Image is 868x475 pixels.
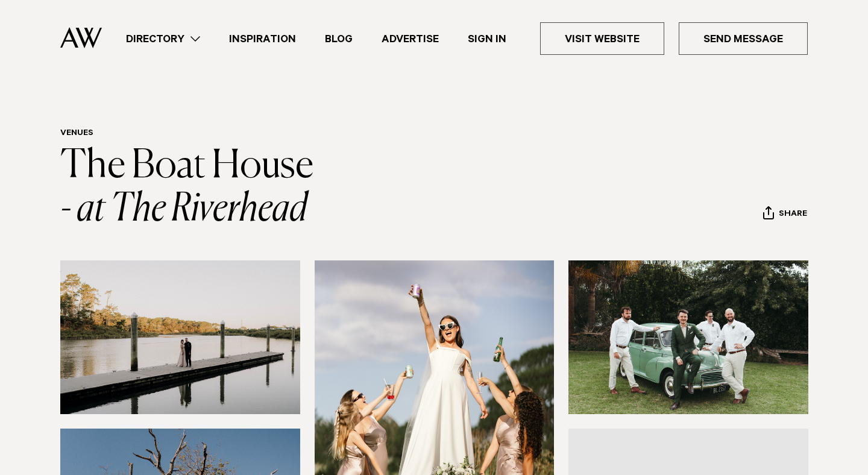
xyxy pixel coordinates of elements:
a: Send Message [679,22,808,55]
a: The Boat House - at The Riverhead [60,147,313,229]
a: Sign In [453,31,521,47]
a: Venues [60,129,93,139]
a: Advertise [367,31,453,47]
img: groomsmen auckland wedding [568,260,808,414]
a: Blog [310,31,367,47]
button: Share [763,206,808,224]
a: Directory [112,31,215,47]
img: Auckland Weddings Logo [60,27,102,48]
a: Inspiration [215,31,310,47]
span: Share [779,209,807,221]
a: Visit Website [540,22,664,55]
